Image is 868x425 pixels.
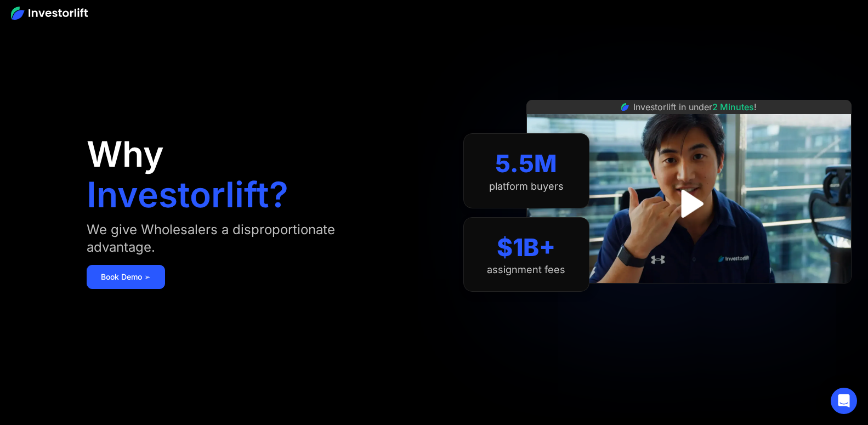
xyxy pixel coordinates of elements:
[487,264,565,276] div: assignment fees
[87,221,402,256] div: We give Wholesalers a disproportionate advantage.
[606,289,771,302] iframe: Customer reviews powered by Trustpilot
[489,180,564,192] div: platform buyers
[665,179,713,228] a: open lightbox
[497,233,555,262] div: $1B+
[633,100,757,114] div: Investorlift in under !
[495,149,557,178] div: 5.5M
[87,177,288,212] h1: Investorlift?
[87,265,165,289] a: Book Demo ➢
[87,137,164,172] h1: Why
[831,388,857,414] div: Open Intercom Messenger
[712,101,754,112] span: 2 Minutes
